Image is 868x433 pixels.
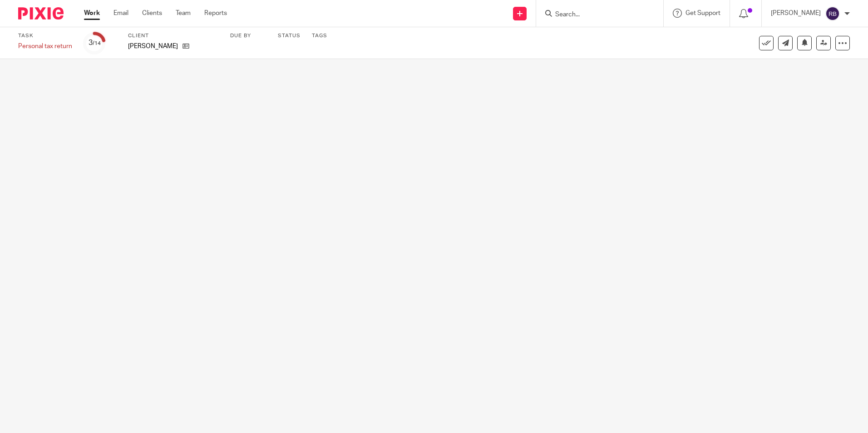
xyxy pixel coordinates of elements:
[128,32,219,39] label: Client
[113,9,128,18] a: Email
[18,42,72,51] div: Personal tax return
[771,9,821,18] p: [PERSON_NAME]
[204,9,227,18] a: Reports
[128,42,178,51] span: Sarah Marghoob
[686,10,720,16] span: Get Support
[128,42,178,51] p: [PERSON_NAME]
[825,6,840,21] img: svg%3E
[182,43,189,49] i: Open client page
[312,32,327,39] label: Tags
[89,38,101,48] div: 3
[230,32,266,39] label: Due by
[278,32,301,39] label: Status
[18,32,72,39] label: Task
[93,41,101,46] small: /14
[142,9,162,18] a: Clients
[554,11,636,19] input: Search
[18,7,64,20] img: Pixie
[176,9,191,18] a: Team
[84,9,100,18] a: Work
